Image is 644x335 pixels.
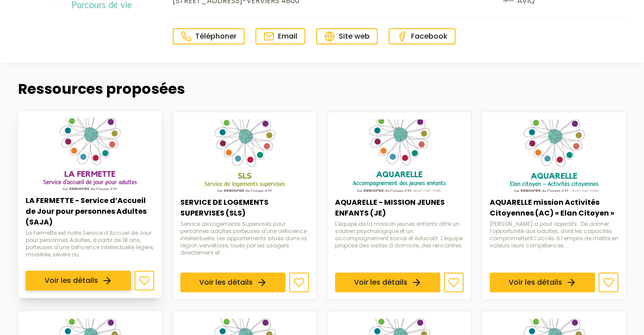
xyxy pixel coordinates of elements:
a: Téléphoner [173,28,245,44]
a: Voir les détails [180,273,286,292]
button: Ajouter aux favoris [444,273,464,292]
button: Ajouter aux favoris [134,271,154,291]
button: Ajouter aux favoris [599,273,618,292]
span: Téléphoner [195,31,237,41]
a: Facebook [389,28,456,44]
a: Voir les détails [26,271,131,291]
button: Ajouter aux favoris [289,273,309,292]
span: Facebook [411,31,447,41]
h3: Ressources proposées [18,80,185,97]
a: Site web [316,28,378,44]
span: Site web [339,31,370,41]
a: Email [255,28,305,44]
span: Email [278,31,297,41]
a: Voir les détails [490,273,595,292]
a: Voir les détails [335,273,440,292]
